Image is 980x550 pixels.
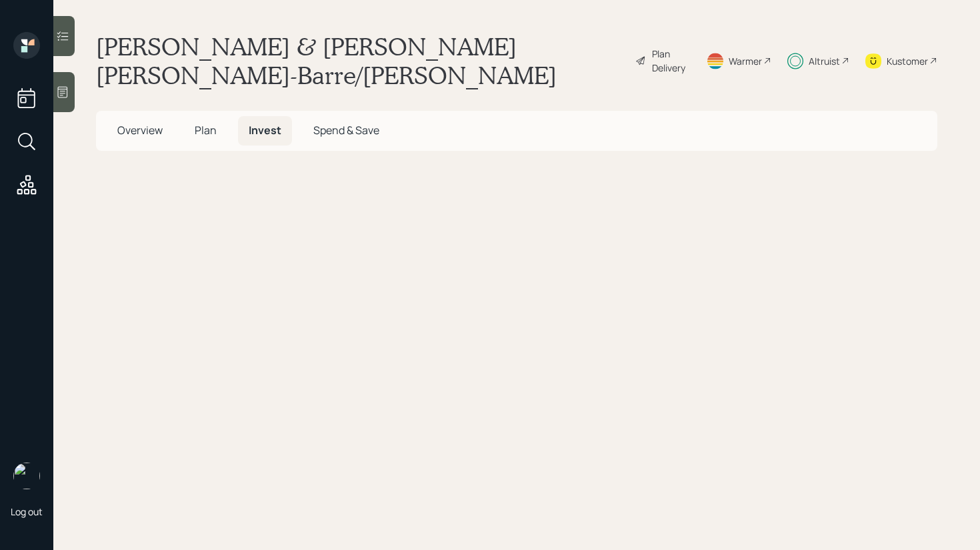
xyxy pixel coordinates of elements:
[11,505,43,518] div: Log out
[195,123,217,137] span: Plan
[652,47,690,75] div: Plan Delivery
[729,54,762,68] div: Warmer
[249,123,281,137] span: Invest
[96,32,625,89] h1: [PERSON_NAME] & [PERSON_NAME] [PERSON_NAME]-Barre/[PERSON_NAME]
[887,54,928,68] div: Kustomer
[313,123,379,137] span: Spend & Save
[117,123,163,137] span: Overview
[13,463,40,489] img: retirable_logo.png
[809,54,840,68] div: Altruist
